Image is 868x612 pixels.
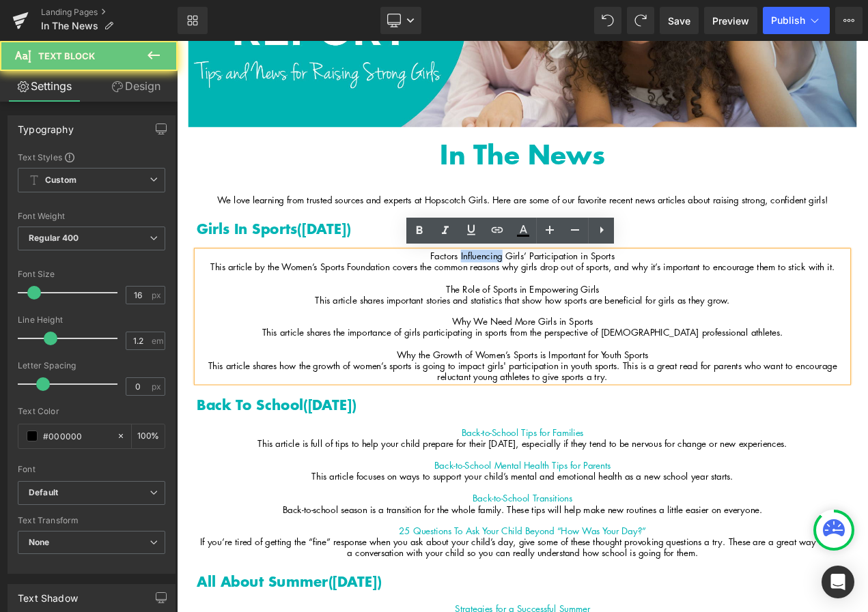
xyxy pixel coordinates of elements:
[18,212,165,221] div: Font Weight
[704,7,757,34] a: Preview
[29,537,50,547] b: None
[771,15,805,26] span: Publish
[627,7,654,34] button: Redo
[24,264,802,277] p: This article by the Women’s Sports Foundation covers the common reasons why girls drop out of spo...
[18,465,165,474] div: Font
[835,7,863,34] button: More
[24,291,802,304] p: The Role of Sports in Empowering Girls
[24,475,802,488] p: This article is full of tips to help your child prepare for their [DATE], especially if they tend...
[24,330,802,343] p: Why We Need More Girls in Sports
[712,14,749,28] span: Preview
[29,487,58,499] i: Default
[41,20,98,31] span: In The News
[144,211,208,236] span: ([DATE])
[132,424,165,448] div: %
[354,539,473,554] a: Back-to-School Transitions
[594,7,621,34] button: Undo
[92,71,180,102] a: Design
[24,251,802,264] p: Factors Influencing Girls’ Participation in Sports
[152,291,163,300] span: px
[668,14,690,28] span: Save
[822,566,854,598] div: Open Intercom Messenger
[41,7,178,18] a: Landing Pages
[763,7,830,34] button: Publish
[24,425,802,445] p: Back To School
[24,369,802,382] p: Why the Growth of Women’s Sports is Important for Youth Sports
[18,151,165,162] div: Text Styles
[152,336,163,345] span: em
[18,315,165,325] div: Line Height
[38,50,95,61] span: Text Block
[29,233,79,243] b: Regular 400
[18,407,165,416] div: Text Color
[24,214,802,234] p: Girls In Sports
[152,382,163,391] span: px
[24,343,802,355] p: This article shares the importance of girls participating in sports from the perspective of [DEMO...
[266,579,561,594] a: 25 Questions To Ask Your Child Beyond “How Was Your Day?”
[18,269,165,279] div: Font Size
[18,585,78,604] div: Text Shadow
[24,184,802,197] p: We love learning from trusted sources and experts at Hopscotch Girls. Here are some of our favori...
[18,516,165,525] div: Text Transform
[14,117,813,154] h1: In The News
[178,7,208,34] a: New Library
[308,500,519,515] a: Back-to-School Mental Health Tips for Parents
[24,554,802,567] p: Back-to-school season is a transition for the whole family. These tips will help make new routine...
[24,514,802,527] p: This article focuses on ways to support your child’s mental and emotional health as a new school ...
[340,461,486,476] a: Back-to-School Tips for Families
[151,422,214,447] span: ([DATE])
[43,428,110,443] input: Color
[45,175,76,186] b: Custom
[24,304,802,317] p: This article shares important stories and statistics that show how sports are beneficial for girl...
[18,361,165,370] div: Letter Spacing
[24,382,802,408] p: This article shares how the growth of women’s sports is going to impact girls' participation in y...
[18,116,74,135] div: Typography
